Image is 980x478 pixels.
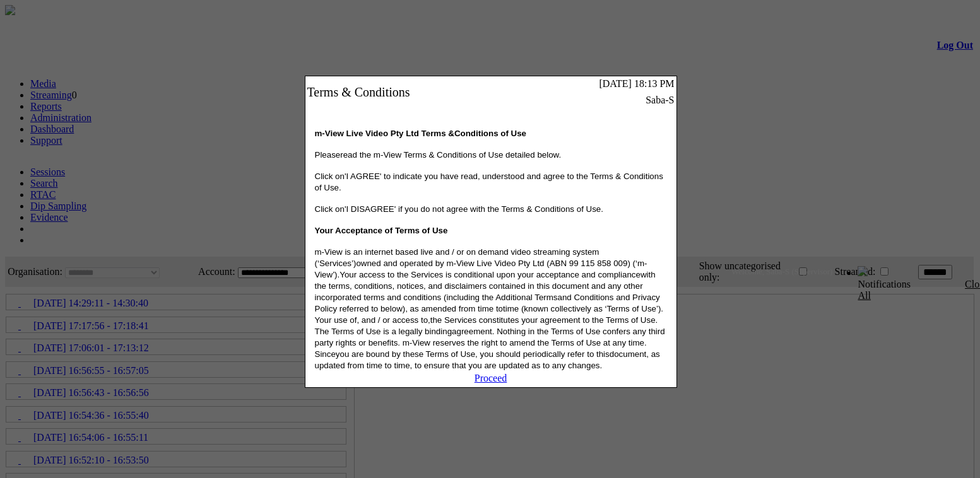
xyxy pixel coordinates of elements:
span: Click on'I AGREE' to indicate you have read, understood and agree to the Terms & Conditions of Use. [315,172,663,192]
span: Pleaseread the m-View Terms & Conditions of Use detailed below. [315,150,562,160]
td: Saba-S [519,94,675,107]
a: Proceed [475,373,507,383]
span: m-View is an internet based live and / or on demand video streaming system (‘Services’)owned and ... [315,247,665,370]
span: m-View Live Video Pty Ltd Terms &Conditions of Use [315,129,526,138]
span: Click on'I DISAGREE' if you do not agree with the Terms & Conditions of Use. [315,204,603,214]
span: Your Acceptance of Terms of Use [315,226,448,235]
td: [DATE] 18:13 PM [519,78,675,90]
div: Terms & Conditions [307,85,518,100]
